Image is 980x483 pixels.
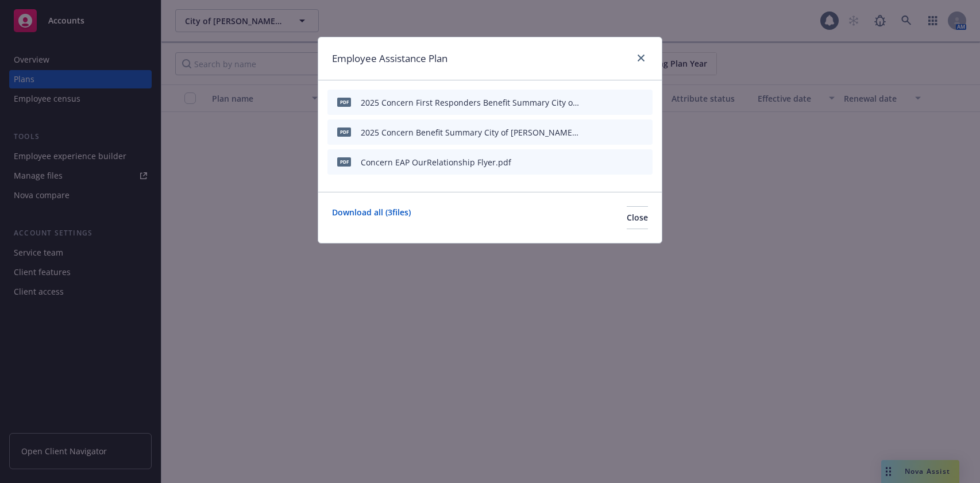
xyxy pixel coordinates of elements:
[639,96,648,109] button: archive file
[619,96,630,109] button: preview file
[361,156,511,168] div: Concern EAP OurRelationship Flyer.pdf
[337,127,351,136] span: pdf
[361,126,580,138] div: 2025 Concern Benefit Summary City of [PERSON_NAME][GEOGRAPHIC_DATA][PERSON_NAME]pdf
[634,51,648,65] a: close
[332,206,411,229] a: Download all ( 3 files)
[601,96,610,109] button: download file
[361,96,580,109] div: 2025 Concern First Responders Benefit Summary City of [PERSON_NAME][GEOGRAPHIC_DATA][PERSON_NAME]pdf
[639,126,648,138] button: archive file
[627,206,648,229] button: Close
[627,212,648,223] span: Close
[639,156,648,168] button: archive file
[337,157,351,166] span: pdf
[601,156,610,168] button: download file
[619,156,630,168] button: preview file
[601,126,610,138] button: download file
[332,51,447,66] h1: Employee Assistance Plan
[619,126,630,138] button: preview file
[337,98,351,106] span: pdf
